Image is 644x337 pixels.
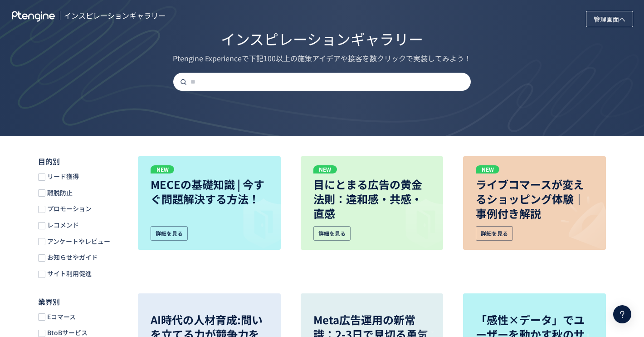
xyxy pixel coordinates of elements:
span: インスピレーションギャラリー [64,11,166,29]
img: image [549,193,606,250]
span: お知らせやガイド [45,253,98,262]
span: アンケートやレビュー [45,237,110,246]
span: リード獲得 [45,172,79,181]
p: 目にとまる広告の黄金法則：違和感・共感・直感 [313,177,431,221]
button: 管理画面へ [586,11,633,27]
span: 離脱防止 [45,188,73,197]
div: インスピレーションギャラリー [16,29,628,50]
h5: 業界別 [38,297,120,307]
span: Eコマース [45,312,76,321]
span: レコメンド [45,221,79,229]
img: image [224,193,281,250]
p: ライブコマースが変えるショッピング体験｜事例付き解説 [476,177,593,221]
h5: 目的別 [38,156,120,167]
span: サイト利用促進 [45,269,92,278]
div: 詳細を見る [476,226,513,241]
span: 管理画面へ [594,8,625,30]
p: NEW [313,165,337,173]
span: BtoBサービス [45,328,88,337]
p: MECEの基礎知識 | 今すぐ問題解決する方法！ [151,177,268,206]
p: NEW [476,165,499,173]
div: 詳細を見る [151,226,188,241]
img: image [386,193,443,250]
p: NEW [151,165,174,173]
div: 詳細を見る [313,226,351,241]
div: Ptengine Experienceで下記100以上の施策アイデアや接客を数クリックで実装してみよう！ [16,53,628,64]
span: プロモーション [45,204,92,213]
